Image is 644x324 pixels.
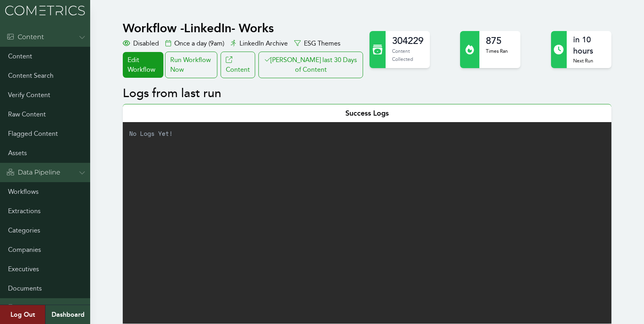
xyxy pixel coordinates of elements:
[392,34,423,47] h2: 304229
[231,39,288,48] div: LinkedIn Archive
[6,303,39,313] div: Admin
[123,21,365,35] h1: Workflow - LinkedIn- Works
[294,39,341,48] div: ESG Themes
[573,34,605,57] h2: in 10 hours
[165,39,224,48] div: Once a day (9am)
[258,52,363,78] button: [PERSON_NAME] last 30 Days of Content
[6,168,60,177] div: Data Pipeline
[123,104,611,122] div: Success Logs
[6,32,44,42] div: Content
[165,52,217,78] div: Run Workflow Now
[123,122,611,145] p: No Logs Yet!
[123,52,163,78] a: Edit Workflow
[486,47,508,55] p: Times Ran
[392,47,423,63] p: Content Collected
[45,305,90,324] a: Dashboard
[123,39,159,48] div: Disabled
[573,57,605,65] p: Next Run
[221,52,255,78] a: Content
[123,86,611,101] h2: Logs from last run
[486,34,508,47] h2: 875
